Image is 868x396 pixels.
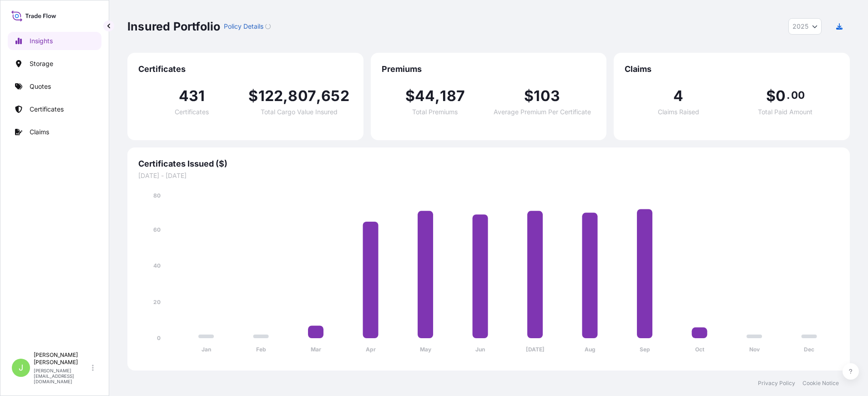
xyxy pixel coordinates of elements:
[34,368,90,384] p: [PERSON_NAME][EMAIL_ADDRESS][DOMAIN_NAME]
[625,64,839,75] span: Claims
[175,109,209,115] span: Certificates
[30,59,53,68] p: Storage
[8,32,101,50] a: Insights
[640,346,650,353] tspan: Sep
[153,192,161,199] tspan: 80
[494,109,591,115] span: Average Premium Per Certificate
[405,89,415,103] span: $
[804,346,814,353] tspan: Dec
[19,363,23,372] span: J
[435,89,440,103] span: ,
[127,19,220,34] p: Insured Portfolio
[258,89,283,103] span: 122
[802,380,839,387] a: Cookie Notice
[440,89,465,103] span: 187
[766,89,776,103] span: $
[585,346,595,353] tspan: Aug
[224,22,263,31] p: Policy Details
[8,55,101,73] a: Storage
[524,89,534,103] span: $
[256,346,266,353] tspan: Feb
[283,89,288,103] span: ,
[157,335,161,341] tspan: 0
[138,64,353,75] span: Certificates
[153,299,161,305] tspan: 20
[758,380,795,387] a: Privacy Policy
[412,109,458,115] span: Total Premiums
[673,89,683,103] span: 4
[788,18,822,35] button: Year Selector
[34,351,90,366] p: [PERSON_NAME] [PERSON_NAME]
[138,158,839,169] span: Certificates Issued ($)
[8,100,101,118] a: Certificates
[776,89,786,103] span: 0
[792,22,808,31] span: 2025
[261,109,338,115] span: Total Cargo Value Insured
[475,346,485,353] tspan: Jun
[153,226,161,233] tspan: 60
[787,91,790,99] span: .
[534,89,560,103] span: 103
[265,24,271,29] div: Loading
[202,346,211,353] tspan: Jan
[8,123,101,141] a: Claims
[420,346,432,353] tspan: May
[749,346,760,353] tspan: Nov
[8,77,101,96] a: Quotes
[288,89,316,103] span: 807
[366,346,376,353] tspan: Apr
[30,36,53,46] p: Insights
[321,89,349,103] span: 652
[30,105,64,114] p: Certificates
[758,109,812,115] span: Total Paid Amount
[791,91,805,99] span: 00
[526,346,545,353] tspan: [DATE]
[415,89,435,103] span: 44
[382,64,596,75] span: Premiums
[138,171,839,180] span: [DATE] - [DATE]
[695,346,705,353] tspan: Oct
[30,127,49,137] p: Claims
[248,89,258,103] span: $
[658,109,699,115] span: Claims Raised
[179,89,205,103] span: 431
[153,262,161,269] tspan: 40
[30,82,51,91] p: Quotes
[316,89,321,103] span: ,
[311,346,321,353] tspan: Mar
[265,19,271,34] button: Loading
